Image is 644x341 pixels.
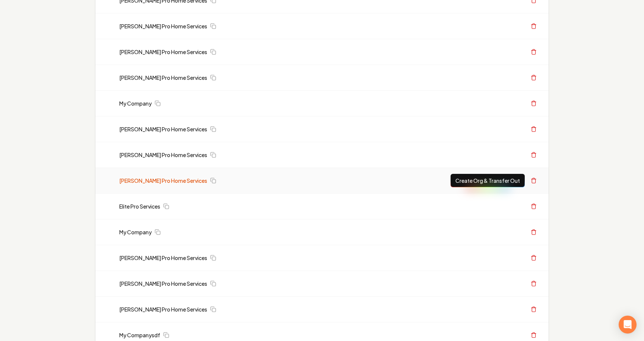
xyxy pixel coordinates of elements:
a: [PERSON_NAME] Pro Home Services [119,22,207,30]
a: [PERSON_NAME] Pro Home Services [119,125,207,133]
a: [PERSON_NAME] Pro Home Services [119,306,207,313]
a: My Companysdf [119,331,160,339]
a: My Company [119,100,152,107]
a: [PERSON_NAME] Pro Home Services [119,280,207,287]
a: [PERSON_NAME] Pro Home Services [119,74,207,81]
a: [PERSON_NAME] Pro Home Services [119,177,207,184]
a: [PERSON_NAME] Pro Home Services [119,254,207,262]
a: [PERSON_NAME] Pro Home Services [119,48,207,56]
a: My Company [119,228,152,236]
a: Elite Pro Services [119,203,160,210]
div: Open Intercom Messenger [619,316,637,334]
button: Create Org & Transfer Out [451,174,525,187]
a: [PERSON_NAME] Pro Home Services [119,151,207,159]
